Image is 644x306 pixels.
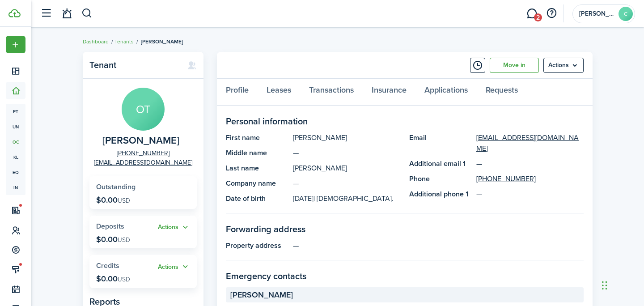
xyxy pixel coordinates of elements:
[602,272,607,299] div: Drag
[81,6,93,21] button: Search
[523,2,540,25] a: Messaging
[96,235,130,244] p: $0.00
[89,60,178,70] panel-main-title: Tenant
[122,88,165,131] avatar-text: OT
[6,149,25,165] a: kl
[226,132,288,143] panel-main-title: First name
[94,158,192,167] a: [EMAIL_ADDRESS][DOMAIN_NAME]
[226,163,288,174] panel-main-title: Last name
[534,13,542,21] span: 2
[490,58,539,73] a: Move in
[96,195,130,204] p: $0.00
[409,132,472,154] panel-main-title: Email
[226,193,288,204] panel-main-title: Date of birth
[476,132,584,154] a: [EMAIL_ADDRESS][DOMAIN_NAME]
[6,165,25,180] a: eq
[599,263,644,306] iframe: Chat Widget
[415,79,477,106] a: Applications
[158,222,190,233] button: Open menu
[118,235,130,245] span: USD
[579,11,615,17] span: Carla
[217,79,258,106] a: Profile
[226,269,584,283] panel-main-section-title: Emergency contacts
[258,79,300,106] a: Leases
[96,274,130,283] p: $0.00
[58,2,75,25] a: Notifications
[476,174,536,184] a: [PHONE_NUMBER]
[293,178,400,189] panel-main-description: —
[314,193,394,204] span: | [DEMOGRAPHIC_DATA].
[293,240,584,251] panel-main-description: —
[226,178,288,189] panel-main-title: Company name
[96,182,136,192] span: Outstanding
[158,262,190,272] button: Open menu
[96,221,124,231] span: Deposits
[6,104,25,119] a: pt
[300,79,363,106] a: Transactions
[470,58,485,73] button: Timeline
[544,6,559,21] button: Open resource center
[114,38,134,46] a: Tenants
[38,5,55,22] button: Open sidebar
[158,262,190,272] button: Actions
[230,289,293,301] span: [PERSON_NAME]
[226,148,288,158] panel-main-title: Middle name
[118,275,130,284] span: USD
[293,163,400,174] panel-main-description: [PERSON_NAME]
[226,115,584,128] panel-main-section-title: Personal information
[363,79,415,106] a: Insurance
[293,193,400,204] panel-main-description: [DATE]
[141,38,183,46] span: [PERSON_NAME]
[543,58,584,73] menu-btn: Actions
[293,132,400,143] panel-main-description: [PERSON_NAME]
[118,196,130,205] span: USD
[543,58,584,73] button: Open menu
[226,240,288,251] panel-main-title: Property address
[409,174,472,184] panel-main-title: Phone
[226,222,584,236] panel-main-section-title: Forwarding address
[102,135,179,146] span: Olivia Taylor
[8,9,21,17] img: TenantCloud
[6,180,25,195] a: in
[293,148,400,158] panel-main-description: —
[619,7,633,21] avatar-text: C
[6,36,25,53] button: Open menu
[6,134,25,149] a: oc
[96,260,119,271] span: Credits
[477,79,527,106] a: Requests
[6,119,25,134] a: un
[409,158,472,169] panel-main-title: Additional email 1
[83,38,109,46] a: Dashboard
[117,149,169,158] a: [PHONE_NUMBER]
[158,222,190,233] button: Actions
[409,189,472,200] panel-main-title: Additional phone 1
